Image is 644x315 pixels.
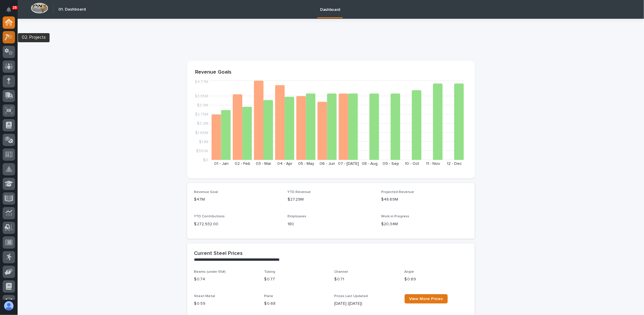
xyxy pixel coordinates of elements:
button: users-avatar [3,300,15,312]
img: Workspace Logo [31,3,48,13]
span: Projected Revenue [381,190,414,194]
p: $ 0.77 [264,276,327,282]
span: YTD Contributions [194,215,225,218]
text: 08 - Aug [361,162,377,166]
p: $ 0.74 [194,276,257,282]
text: 09 - Sep [383,162,399,166]
span: Sheet Metal [194,294,215,298]
tspan: $2.2M [197,121,208,126]
span: Beams (under 55#) [194,270,226,274]
text: 12 - Dec [447,162,462,166]
span: YTD Revenue [288,190,311,194]
p: $ 0.69 [405,276,468,282]
span: Plate [264,294,273,298]
text: 05 - May [298,162,314,166]
tspan: $2.75M [195,112,208,116]
p: $ 0.71 [334,276,398,282]
p: [DATE] ([DATE]) [334,301,398,307]
p: $27.29M [288,197,374,203]
text: 10 - Oct [405,162,419,166]
p: Revenue Goals [195,69,466,76]
button: Notifications [3,4,15,16]
span: Angle [405,270,414,274]
span: Channel [334,270,348,274]
tspan: $3.85M [195,94,208,98]
a: View More Prices [405,294,448,304]
span: Tubing [264,270,275,274]
span: View More Prices [409,297,443,301]
tspan: $3.3M [197,103,208,107]
p: $48.69M [381,197,468,203]
p: $ 272,932.00 [194,221,281,227]
h2: 01. Dashboard [58,7,86,12]
p: $ 0.68 [264,301,327,307]
tspan: $1.1M [199,140,208,144]
p: 180 [288,221,374,227]
tspan: $550K [196,149,208,153]
text: 07 - [DATE] [338,162,359,166]
text: 01 - Jan [214,162,228,166]
text: 04 - Apr [277,162,293,166]
span: Employees [288,215,306,218]
p: $20.34M [381,221,468,227]
text: 02 - Feb [235,162,250,166]
span: Revenue Goal [194,190,218,194]
text: 06 - Jun [319,162,335,166]
h2: Current Steel Prices [194,250,243,257]
p: $ 0.59 [194,301,257,307]
text: 11 - Nov [426,162,440,166]
span: Work in Progress [381,215,409,218]
tspan: $4.77M [195,80,208,84]
tspan: $1.65M [195,131,208,135]
span: Prices Last Updated [334,294,368,298]
tspan: $0 [203,158,208,162]
text: 03 - Mar [256,162,271,166]
p: 28 [13,6,17,10]
div: Notifications28 [7,7,15,16]
p: $47M [194,197,281,203]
